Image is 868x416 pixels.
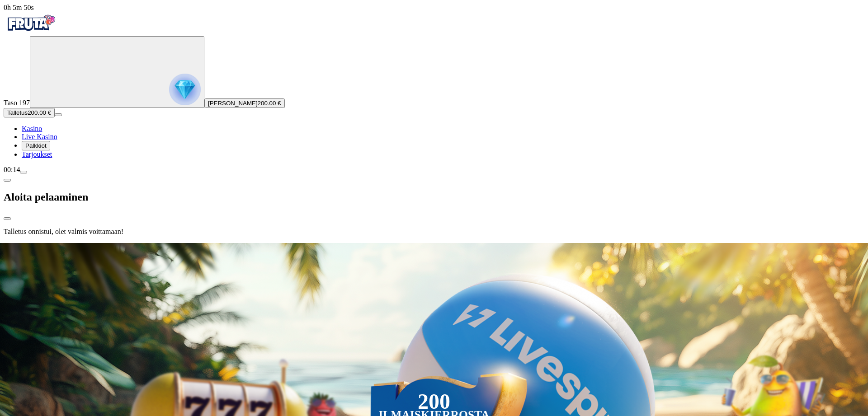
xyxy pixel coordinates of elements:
span: Kasino [22,125,42,132]
button: menu [55,113,62,116]
a: diamond iconKasino [22,125,42,132]
span: 00:14 [4,166,20,173]
span: user session time [4,4,34,11]
a: poker-chip iconLive Kasino [22,133,57,140]
button: Talletusplus icon200.00 € [4,108,55,117]
span: Talletus [7,109,28,116]
button: chevron-left icon [4,179,11,182]
img: reward progress [169,74,201,105]
a: gift-inverted iconTarjoukset [22,150,52,158]
span: Taso 197 [4,99,30,107]
nav: Primary [4,12,864,159]
img: Fruta [4,12,58,34]
span: 200.00 € [28,109,51,116]
p: Talletus onnistui, olet valmis voittamaan! [4,228,864,236]
span: Live Kasino [22,133,57,140]
div: 200 [418,396,450,407]
span: Palkkiot [25,142,47,149]
span: [PERSON_NAME] [208,100,258,107]
span: Tarjoukset [22,150,52,158]
h2: Aloita pelaaminen [4,191,864,203]
button: menu [20,171,27,173]
span: 200.00 € [258,100,281,107]
a: Fruta [4,28,58,36]
button: reward progress [30,36,204,108]
button: close [4,217,11,220]
button: reward iconPalkkiot [22,141,50,150]
button: [PERSON_NAME]200.00 € [204,98,285,108]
